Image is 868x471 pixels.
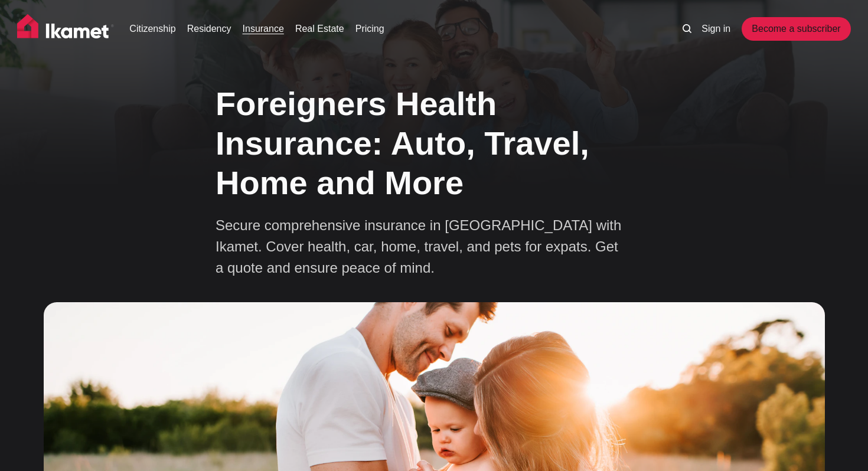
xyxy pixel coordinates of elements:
[355,22,384,36] a: Pricing
[243,22,284,36] a: Insurance
[129,22,175,36] a: Citizenship
[216,215,629,279] p: Secure comprehensive insurance in [GEOGRAPHIC_DATA] with Ikamet. Cover health, car, home, travel,...
[187,22,231,36] a: Residency
[295,22,344,36] a: Real Estate
[742,17,850,41] a: Become a subscriber
[216,84,652,203] h1: Foreigners Health Insurance: Auto, Travel, Home and More
[17,14,114,44] img: Ikamet home
[701,22,730,36] a: Sign in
